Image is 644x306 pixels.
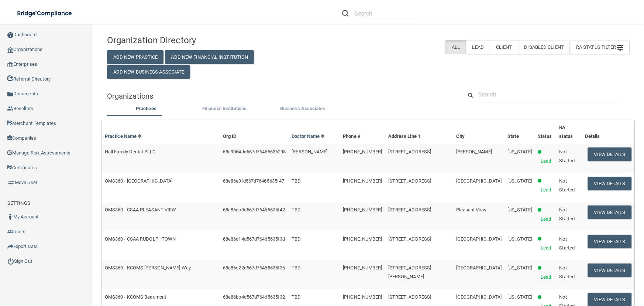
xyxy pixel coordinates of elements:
span: Not Started [559,265,575,279]
span: 68e86bb4d567d76465635f32 [223,294,285,300]
span: RA Status Filter [576,44,623,50]
img: ic_dashboard_dark.d01f4a41.png [7,32,13,38]
span: OMS360 - CSAA PLEASANT VIEW [105,207,176,212]
button: Add New Business Associate [107,65,190,79]
th: Details [582,120,634,144]
span: Not Started [559,236,575,251]
span: TBD [292,294,301,300]
span: [US_STATE] [507,178,532,184]
span: [PHONE_NUMBER] [343,178,382,184]
span: TBD [292,178,301,184]
p: Lead [541,157,551,166]
th: City [453,120,505,144]
span: OMS360 - [GEOGRAPHIC_DATA] [105,178,173,184]
img: ic_reseller.de258add.png [7,106,13,112]
li: Business Associate [264,104,342,115]
li: Practices [107,104,185,115]
img: briefcase.64adab9b.png [7,179,15,186]
span: [US_STATE] [507,236,532,242]
span: 68e9064dd567d76465636298 [223,149,286,154]
span: TBD [292,265,301,271]
label: Lead [466,40,490,54]
span: [PHONE_NUMBER] [343,236,382,242]
a: Practice Name [105,133,142,139]
p: Lead [541,215,551,224]
img: organization-icon.f8decf85.png [7,47,13,53]
span: Not Started [559,149,575,163]
span: [STREET_ADDRESS] [388,236,431,242]
label: Disabled Client [518,40,570,54]
span: [STREET_ADDRESS][PERSON_NAME] [388,265,431,279]
span: TBD [292,236,301,242]
span: [US_STATE] [507,207,532,212]
span: [US_STATE] [507,149,532,154]
th: Status [535,120,556,144]
button: View Details [588,177,631,190]
label: Business Associates [267,104,338,113]
th: Phone # [340,120,385,144]
span: 68e86c22d567d76465635f36 [223,265,285,271]
span: [PERSON_NAME] [456,149,492,154]
span: Financial Institutions [202,106,247,111]
span: 68e86db3d567d76465635f42 [223,207,285,212]
button: View Details [588,205,631,219]
span: Business Associates [280,106,326,111]
span: 68e86d14d567d76465635f3d [223,236,285,242]
input: Search [478,88,620,101]
img: bridge_compliance_login_screen.278c3ca4.svg [11,6,79,21]
h4: Organization Directory [107,35,274,45]
img: ic_user_dark.df1a06c3.png [7,214,13,220]
span: Not Started [559,207,575,221]
span: [PHONE_NUMBER] [343,294,382,300]
img: enterprise.0d942306.png [7,62,13,67]
span: [STREET_ADDRESS] [388,149,431,154]
label: SETTINGS [7,199,30,208]
img: icon-export.b9366987.png [7,244,13,249]
span: [PHONE_NUMBER] [343,149,382,154]
img: icon-filter@2x.21656d0b.png [617,45,623,51]
span: [US_STATE] [507,294,532,300]
span: [GEOGRAPHIC_DATA] [456,178,502,184]
th: State [504,120,535,144]
th: Org ID [220,120,289,144]
a: Doctor Name [292,133,325,139]
p: Lead [541,273,551,282]
span: [STREET_ADDRESS] [388,294,431,300]
span: [GEOGRAPHIC_DATA] [456,294,502,300]
span: [PERSON_NAME] [292,149,327,154]
label: Client [490,40,518,54]
span: OMS360 - KCOMS Beaumont [105,294,166,300]
img: ic-search.3b580494.png [342,10,349,17]
span: Practices [136,106,156,111]
label: Practices [111,104,182,113]
button: Add New Practice [107,50,164,64]
button: View Details [588,235,631,248]
span: [STREET_ADDRESS] [388,178,431,184]
img: icon-documents.8dae5593.png [7,91,13,97]
button: Add New Financial Institution [165,50,254,64]
span: 68e86e3fd567d76465635f47 [223,178,284,184]
th: RA status [557,120,582,144]
label: Financial Institutions [189,104,260,113]
span: TBD [292,207,301,212]
th: Address Line 1 [385,120,453,144]
span: [GEOGRAPHIC_DATA] [456,236,502,242]
span: Not Started [559,178,575,193]
span: [GEOGRAPHIC_DATA] [456,265,502,271]
span: OMS360 - CSAA RUDOLPHTOWN [105,236,176,242]
span: OMS360 - KCOMS [PERSON_NAME] Way [105,265,191,271]
span: Hall Family Dental PLLC [105,149,155,154]
input: Search [354,7,422,20]
img: ic_power_dark.7ecde6b1.png [7,258,14,265]
button: View Details [588,147,631,161]
span: [PHONE_NUMBER] [343,207,382,212]
span: Pleasant View [456,207,486,212]
img: icon-users.e205127d.png [7,229,13,235]
p: Lead [541,186,551,194]
span: [STREET_ADDRESS] [388,207,431,212]
span: [US_STATE] [507,265,532,271]
li: Financial Institutions [185,104,264,115]
p: Lead [541,244,551,252]
span: [PHONE_NUMBER] [343,265,382,271]
label: All [445,40,466,54]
